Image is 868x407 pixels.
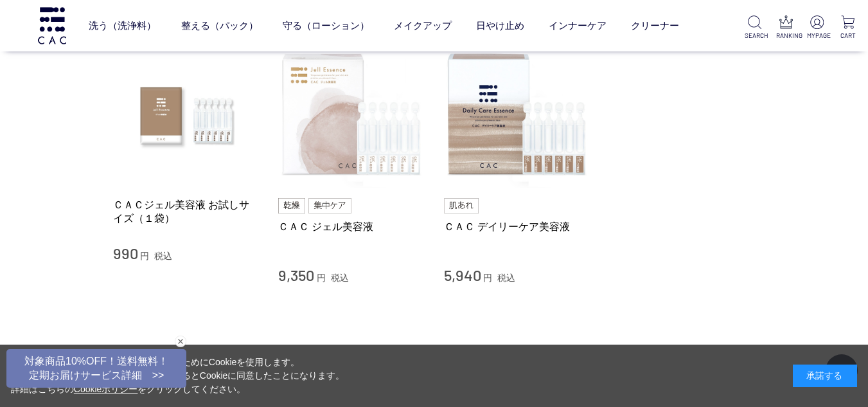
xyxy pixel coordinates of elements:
img: 集中ケア [308,198,352,213]
span: 円 [483,273,492,283]
span: 税込 [154,251,172,261]
span: 円 [317,273,326,283]
a: インナーケア [549,8,607,42]
span: 税込 [497,273,515,283]
img: ＣＡＣ ジェル美容液 [278,42,425,188]
a: ＣＡＣ ジェル美容液 [278,220,425,233]
span: 円 [140,251,149,261]
a: クリーナー [631,8,679,42]
span: 990 [113,244,138,262]
img: ＣＡＣジェル美容液 お試しサイズ（１袋） [113,42,260,188]
img: 肌あれ [444,198,479,213]
p: SEARCH [745,31,765,41]
a: 洗う（洗浄料） [89,8,156,42]
a: ＣＡＣ デイリーケア美容液 [444,220,590,233]
a: 日やけ止め [476,8,524,42]
a: MYPAGE [807,15,827,41]
span: 5,940 [444,266,481,284]
img: ＣＡＣ デイリーケア美容液 [444,42,590,188]
p: RANKING [776,31,796,41]
a: RANKING [776,15,796,41]
p: CART [838,31,858,41]
a: CART [838,15,858,41]
p: MYPAGE [807,31,827,41]
img: logo [36,7,68,44]
span: 税込 [331,273,349,283]
span: 9,350 [278,266,314,284]
a: SEARCH [745,15,765,41]
a: 整える（パック） [181,8,258,42]
a: ＣＡＣジェル美容液 お試しサイズ（１袋） [113,198,260,226]
img: 乾燥 [278,198,305,213]
a: 守る（ローション） [283,8,369,42]
div: 承諾する [793,365,857,387]
a: メイクアップ [394,8,452,42]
